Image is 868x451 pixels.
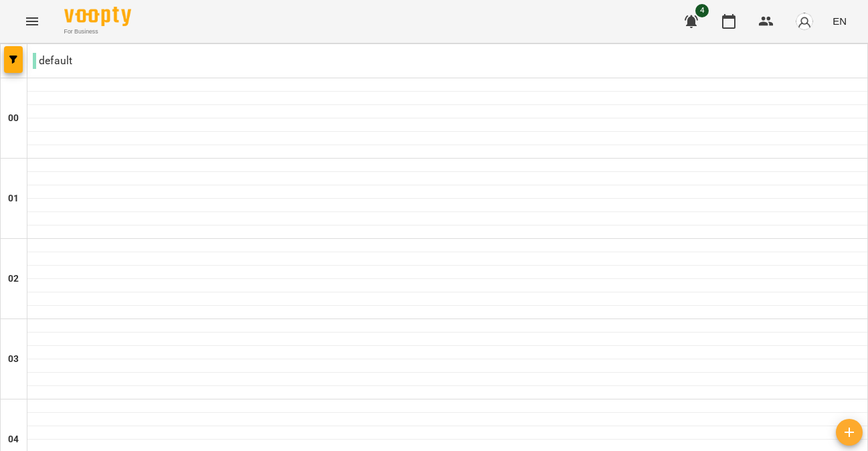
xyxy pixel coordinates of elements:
span: 4 [695,4,709,17]
button: EN [827,9,852,33]
button: Menu [16,5,48,37]
h6: 00 [8,111,19,126]
h6: 01 [8,191,19,206]
h6: 03 [8,352,19,367]
img: Voopty Logo [64,7,131,26]
span: For Business [64,27,131,36]
span: EN [833,14,847,28]
button: Add lesson [836,419,863,446]
p: default [33,53,72,69]
h6: 02 [8,272,19,286]
h6: 04 [8,432,19,447]
img: avatar_s.png [795,12,814,31]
